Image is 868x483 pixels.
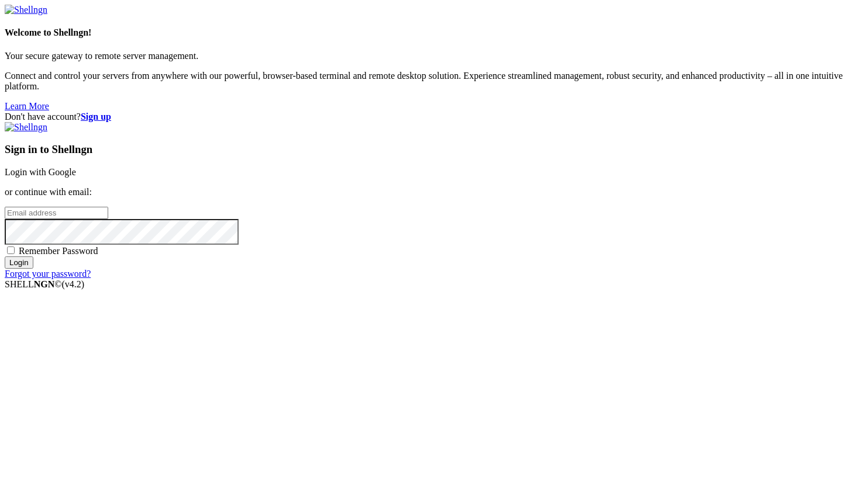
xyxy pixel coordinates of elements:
[5,51,863,61] p: Your secure gateway to remote server management.
[5,207,108,219] input: Email address
[5,112,863,122] div: Don't have account?
[5,122,47,133] img: Shellngn
[5,5,47,15] img: Shellngn
[5,143,863,156] h3: Sign in to Shellngn
[81,112,111,121] a: Sign up
[5,279,84,289] span: SHELL ©
[5,187,863,197] p: or continue with email:
[5,269,91,279] a: Forgot your password?
[5,167,76,177] a: Login with Google
[34,279,55,289] b: NGN
[5,256,33,269] input: Login
[5,101,49,111] a: Learn More
[5,27,863,38] h4: Welcome to Shellngn!
[5,71,863,92] p: Connect and control your servers from anywhere with our powerful, browser-based terminal and remo...
[7,246,15,254] input: Remember Password
[19,246,98,256] span: Remember Password
[62,279,85,289] span: 4.2.0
